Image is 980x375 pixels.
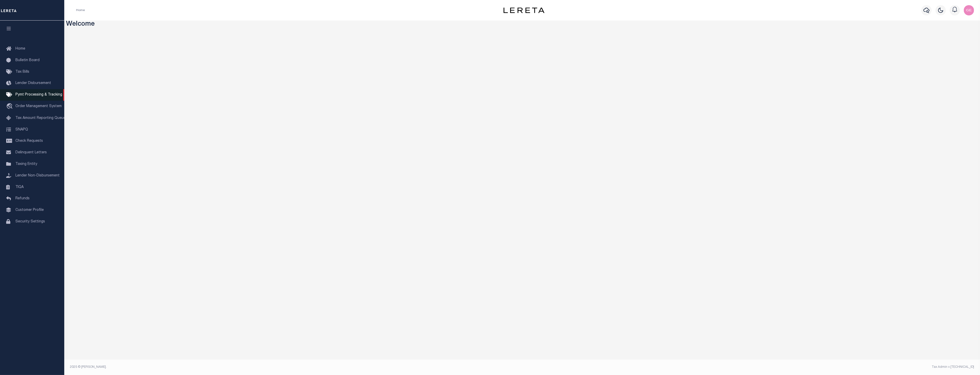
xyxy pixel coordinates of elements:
[15,47,25,51] span: Home
[15,139,43,143] span: Check Requests
[15,185,24,189] span: TIQA
[66,365,522,369] div: 2025 © [PERSON_NAME].
[964,5,974,15] img: svg+xml;base64,PHN2ZyB4bWxucz0iaHR0cDovL3d3dy53My5vcmcvMjAwMC9zdmciIHBvaW50ZXItZXZlbnRzPSJub25lIi...
[15,93,62,97] span: Pymt Processing & Tracking
[15,174,60,177] span: Lender Non-Disbursement
[15,151,47,154] span: Delinquent Letters
[15,70,29,74] span: Tax Bills
[15,197,30,200] span: Refunds
[76,8,85,13] li: Home
[15,208,44,212] span: Customer Profile
[15,59,40,62] span: Bulletin Board
[15,220,45,223] span: Security Settings
[15,81,51,85] span: Lender Disbursement
[15,116,66,120] span: Tax Amount Reporting Queue
[15,162,37,166] span: Taxing Entity
[66,21,978,29] h3: Welcome
[15,105,62,108] span: Order Management System
[526,365,974,369] div: Tax Admin v.[TECHNICAL_ID]
[15,128,28,131] span: SNAPQ
[6,103,14,110] i: travel_explore
[503,7,545,13] img: logo-dark.svg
